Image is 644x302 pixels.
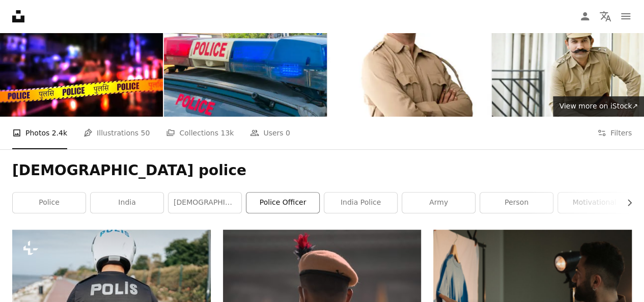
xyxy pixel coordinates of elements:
[250,117,290,149] a: Users 0
[169,193,241,213] a: [DEMOGRAPHIC_DATA] army
[559,102,638,110] span: View more on iStock ↗
[286,127,290,139] span: 0
[12,10,24,22] a: Home — Unsplash
[575,6,595,26] a: Log in / Sign up
[615,6,636,26] button: Menu
[166,117,234,149] a: Collections 13k
[402,193,475,213] a: army
[164,8,327,117] img: A police car on the street in Chennai, India
[324,193,397,213] a: india police
[246,193,319,213] a: police officer
[83,117,150,149] a: Illustrations 50
[91,193,163,213] a: india
[597,117,632,149] button: Filters
[553,96,644,117] a: View more on iStock↗
[12,291,211,300] a: a man riding a motorcycle down a road next to the ocean
[620,193,632,213] button: scroll list to the right
[595,6,615,26] button: Language
[13,193,86,213] a: police
[558,193,631,213] a: motivational
[12,161,632,180] h1: [DEMOGRAPHIC_DATA] police
[480,193,553,213] a: person
[220,127,234,139] span: 13k
[328,8,491,117] img: Indian police man
[141,127,150,139] span: 50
